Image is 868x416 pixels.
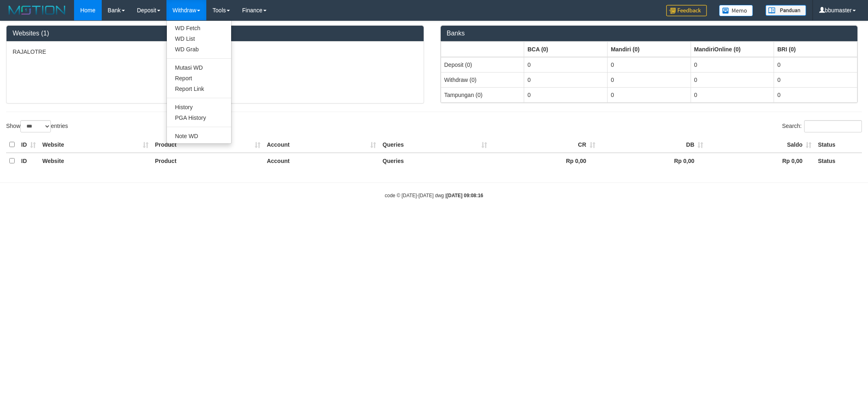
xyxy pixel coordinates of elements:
th: CR [490,137,599,153]
th: Group: activate to sort column ascending [691,42,774,57]
th: Website [39,137,152,153]
td: 0 [691,57,774,73]
th: Account [264,137,379,153]
td: 0 [774,57,857,73]
select: Showentries [20,120,51,132]
th: ID [18,137,39,153]
strong: [DATE] 09:08:16 [446,193,483,198]
a: WD Grab [167,44,231,55]
th: Status [815,137,862,153]
td: 0 [691,87,774,102]
th: Group: activate to sort column ascending [774,42,857,57]
img: Button%20Memo.svg [719,5,753,16]
label: Search: [782,120,862,132]
label: Show entries [6,120,68,132]
th: Saldo [706,137,815,153]
a: Report [167,73,231,84]
input: Search: [804,120,862,132]
img: panduan.png [765,5,806,16]
th: Product [152,137,264,153]
th: Rp 0,00 [490,153,599,169]
td: 0 [774,72,857,87]
td: 0 [607,87,691,102]
th: Group: activate to sort column ascending [524,42,608,57]
h3: Banks [447,30,852,37]
td: 0 [524,57,608,73]
th: Status [815,153,862,169]
td: 0 [524,87,608,102]
a: History [167,102,231,112]
td: 0 [691,72,774,87]
h3: Websites (1) [13,30,418,37]
a: Report Link [167,84,231,94]
th: Queries [379,137,490,153]
th: Group: activate to sort column ascending [607,42,691,57]
td: Deposit (0) [441,57,524,73]
p: RAJALOTRE [13,48,418,56]
th: Website [39,153,152,169]
td: Withdraw (0) [441,72,524,87]
th: Account [264,153,379,169]
th: Group: activate to sort column ascending [441,42,524,57]
th: Product [152,153,264,169]
a: Note WD [167,131,231,141]
td: 0 [774,87,857,102]
td: 0 [607,72,691,87]
a: WD List [167,33,231,44]
td: 0 [524,72,608,87]
a: PGA History [167,112,231,123]
a: Mutasi WD [167,62,231,73]
th: DB [599,137,707,153]
th: Rp 0,00 [599,153,707,169]
small: code © [DATE]-[DATE] dwg | [385,193,483,198]
td: Tampungan (0) [441,87,524,102]
img: MOTION_logo.png [6,4,68,16]
td: 0 [607,57,691,73]
a: WD Fetch [167,23,231,33]
th: Rp 0,00 [706,153,815,169]
th: Queries [379,153,490,169]
img: Feedback.jpg [666,5,707,16]
th: ID [18,153,39,169]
